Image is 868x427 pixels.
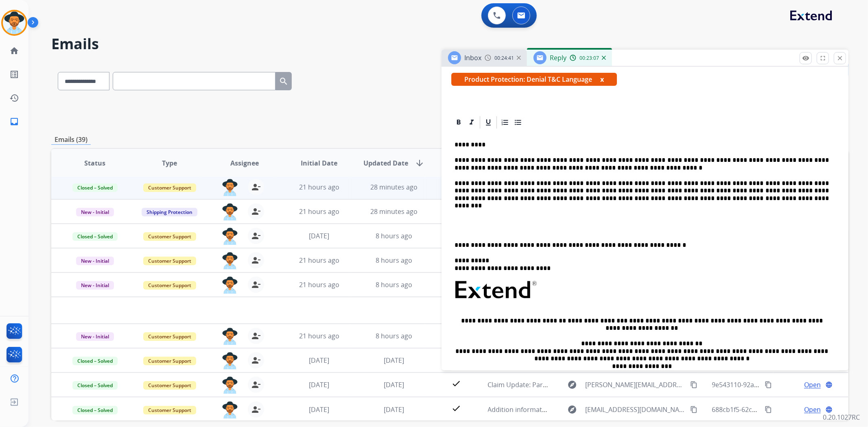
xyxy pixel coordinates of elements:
span: 21 hours ago [299,331,339,340]
mat-icon: person_remove [251,255,261,265]
mat-icon: check [451,379,461,388]
span: Assignee [230,158,259,168]
img: avatar [3,11,26,34]
span: 28 minutes ago [370,183,418,192]
button: x [600,74,604,84]
span: Claim Update: Parts ordered for repair [488,380,607,389]
img: agent-avatar [222,203,238,220]
span: Customer Support [143,381,196,390]
img: agent-avatar [222,228,238,245]
mat-icon: inbox [9,117,19,126]
mat-icon: language [825,381,833,388]
img: agent-avatar [222,277,238,294]
span: New - Initial [76,208,114,216]
span: [DATE] [384,356,404,365]
div: Bullet List [512,116,524,129]
span: [EMAIL_ADDRESS][DOMAIN_NAME] [585,405,685,414]
mat-icon: content_copy [690,381,697,388]
span: 00:23:07 [579,55,599,61]
img: agent-avatar [222,252,238,269]
span: Open [804,380,821,390]
img: agent-avatar [222,352,238,369]
p: Emails (39) [51,135,91,145]
mat-icon: person_remove [251,405,261,414]
span: Product Protection: Denial T&C Language [451,73,617,86]
mat-icon: person_remove [251,280,261,290]
span: 00:24:41 [494,55,514,61]
span: Closed – Solved [72,381,118,390]
div: Ordered List [499,116,511,129]
mat-icon: person_remove [251,380,261,390]
img: agent-avatar [222,401,238,418]
span: 21 hours ago [299,183,339,192]
mat-icon: explore [567,405,577,414]
span: New - Initial [76,281,114,290]
span: [DATE] [384,380,404,389]
mat-icon: remove_red_eye [802,54,809,62]
mat-icon: fullscreen [819,54,826,62]
mat-icon: content_copy [765,406,772,413]
mat-icon: arrow_downward [415,158,424,168]
span: [DATE] [309,356,329,365]
mat-icon: person_remove [251,207,261,216]
span: Customer Support [143,183,196,192]
mat-icon: close [836,54,844,62]
span: Type [162,158,177,168]
span: Closed – Solved [72,357,118,365]
div: Bold [453,116,465,129]
mat-icon: history [9,93,19,103]
span: [DATE] [384,405,404,414]
mat-icon: home [9,46,19,56]
mat-icon: language [825,406,833,413]
div: Italic [466,116,478,129]
img: agent-avatar [222,179,238,196]
mat-icon: explore [567,380,577,390]
span: Shipping Protection [142,208,197,216]
img: agent-avatar [222,377,238,394]
span: [PERSON_NAME][EMAIL_ADDRESS][PERSON_NAME][DOMAIN_NAME] [585,380,685,390]
span: New - Initial [76,257,114,265]
span: 8 hours ago [376,256,412,265]
span: Customer Support [143,332,196,341]
span: Customer Support [143,357,196,365]
span: New - Initial [76,332,114,341]
span: 21 hours ago [299,280,339,289]
mat-icon: person_remove [251,231,261,241]
span: Open [804,405,821,414]
span: Customer Support [143,257,196,265]
mat-icon: search [279,76,289,86]
span: [DATE] [309,405,329,414]
p: 0.20.1027RC [823,412,860,422]
span: 688cb1f5-62c8-46d0-8b01-b321411d9248 [712,405,837,414]
span: [DATE] [309,231,329,240]
h2: Emails [51,36,848,52]
span: Closed – Solved [72,232,118,241]
mat-icon: person_remove [251,331,261,341]
mat-icon: content_copy [765,381,772,388]
span: Initial Date [301,158,337,168]
mat-icon: person_remove [251,355,261,365]
span: 9e543110-92af-4f9c-8e6a-b3ed88987115 [712,380,835,389]
mat-icon: content_copy [690,406,697,413]
span: Status [84,158,105,168]
span: Reply [550,53,566,62]
span: 21 hours ago [299,207,339,216]
span: Addition information. [488,405,554,414]
span: 8 hours ago [376,331,412,340]
span: Inbox [464,53,481,62]
span: Updated Date [363,158,408,168]
span: Closed – Solved [72,183,118,192]
span: [DATE] [309,380,329,389]
span: Customer Support [143,406,196,414]
span: 8 hours ago [376,231,412,240]
mat-icon: person_remove [251,182,261,192]
span: Customer Support [143,281,196,290]
span: 28 minutes ago [370,207,418,216]
mat-icon: check [451,403,461,413]
span: Customer Support [143,232,196,241]
span: 8 hours ago [376,280,412,289]
img: agent-avatar [222,328,238,345]
mat-icon: list_alt [9,70,19,79]
div: Underline [482,116,494,129]
span: Closed – Solved [72,406,118,414]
